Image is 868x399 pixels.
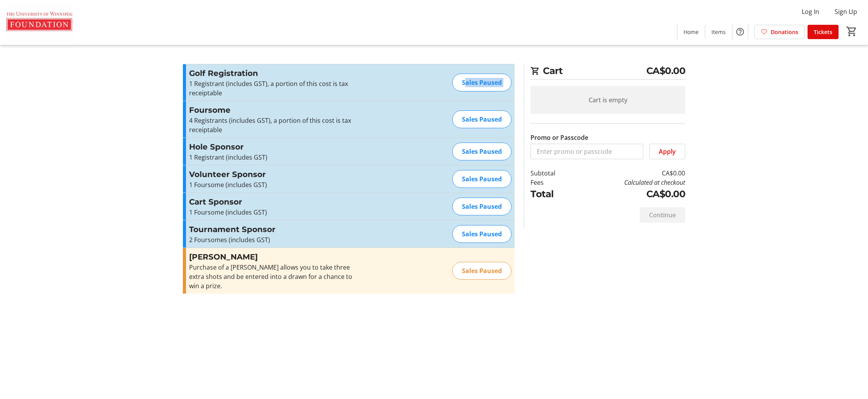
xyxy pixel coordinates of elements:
[530,144,643,159] input: Enter promo or passcode
[189,141,358,153] h3: Hole Sponsor
[189,104,358,116] h3: Foursome
[189,180,358,189] p: 1 Foursome (includes GST)
[711,28,726,36] span: Items
[530,86,685,114] div: Cart is empty
[732,24,748,40] button: Help
[530,169,575,178] td: Subtotal
[796,5,825,18] button: Log In
[771,28,798,36] span: Donations
[677,25,705,39] a: Home
[530,178,575,187] td: Fees
[575,178,685,187] td: Calculated at checkout
[684,28,699,36] span: Home
[705,25,732,39] a: Items
[452,262,511,280] div: Sales Paused
[828,5,863,18] button: Sign Up
[575,187,685,201] td: CA$0.00
[530,133,588,142] label: Promo or Passcode
[452,143,511,160] div: Sales Paused
[802,7,819,16] span: Log In
[189,251,358,263] h3: [PERSON_NAME]
[575,169,685,178] td: CA$0.00
[754,25,804,39] a: Donations
[189,116,358,134] p: 4 Registrants (includes GST), a portion of this cost is tax receiptable
[659,147,676,156] span: Apply
[189,67,358,79] h3: Golf Registration
[189,235,358,244] p: 2 Foursomes (includes GST)
[189,196,358,208] h3: Cart Sponsor
[452,225,511,243] div: Sales Paused
[452,110,511,128] div: Sales Paused
[649,144,685,159] button: Apply
[530,64,685,80] h2: Cart
[189,263,358,291] div: Purchase of a [PERSON_NAME] allows you to take three extra shots and be entered into a drawn for ...
[189,224,358,235] h3: Tournament Sponsor
[646,64,685,78] span: CA$0.00
[845,24,859,38] button: Cart
[5,3,74,42] img: The U of W Foundation's Logo
[452,198,511,215] div: Sales Paused
[530,187,575,201] td: Total
[189,208,358,217] p: 1 Foursome (includes GST)
[189,79,358,98] p: 1 Registrant (includes GST), a portion of this cost is tax receiptable
[189,169,358,180] h3: Volunteer Sponsor
[452,74,511,91] div: Sales Paused
[835,7,857,16] span: Sign Up
[189,153,358,162] p: 1 Registrant (includes GST)
[808,25,839,39] a: Tickets
[814,28,832,36] span: Tickets
[452,170,511,188] div: Sales Paused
